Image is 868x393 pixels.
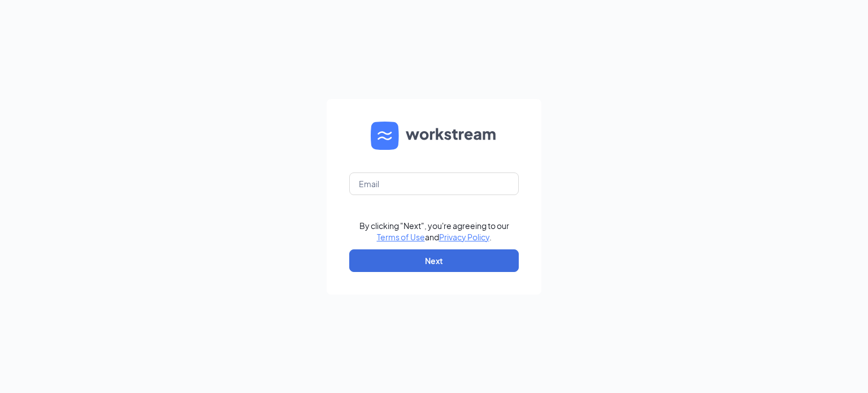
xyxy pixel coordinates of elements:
[371,122,497,150] img: WS logo and Workstream text
[349,249,519,272] button: Next
[439,232,489,242] a: Privacy Policy
[359,220,509,243] div: By clicking "Next", you're agreeing to our and .
[377,232,425,242] a: Terms of Use
[349,172,519,195] input: Email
